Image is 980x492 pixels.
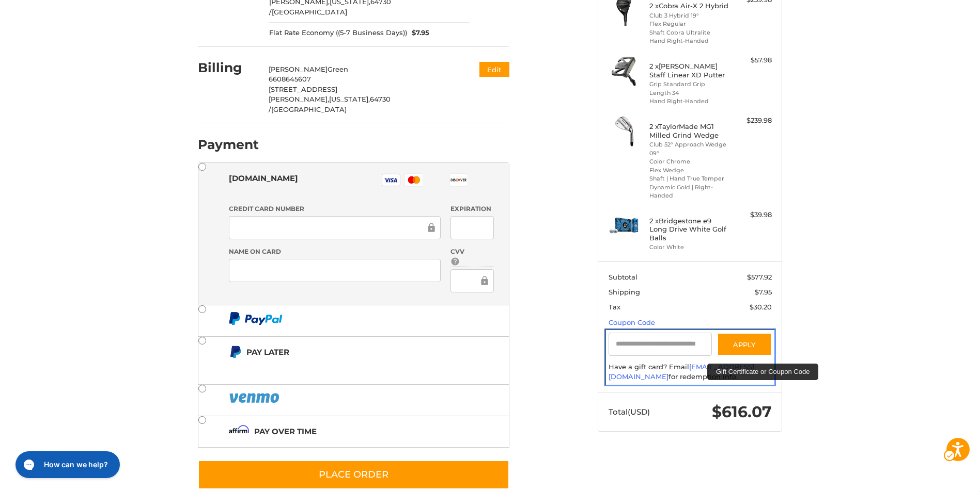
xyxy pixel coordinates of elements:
[649,122,728,139] h4: 2 x TaylorMade MG1 Milled Grind Wedge
[649,11,728,20] li: Club 3 Hybrid 19°
[229,346,242,358] img: Pay Later icon
[609,273,637,281] span: Subtotal
[328,65,348,73] span: Green
[407,28,430,38] span: $7.95
[198,460,509,489] button: Place Order
[254,423,317,440] div: Pay over time
[649,174,728,200] li: Shaft | Hand True Temper Dynamic Gold | Right-Handed
[10,448,123,482] iframe: Iframe
[649,62,728,79] h4: 2 x [PERSON_NAME] Staff Linear XD Putter
[609,333,712,356] input: Gift Certificate or Coupon Code
[609,303,620,311] span: Tax
[269,28,407,38] span: Flat Rate Economy ((5-7 Business Days))
[649,243,728,252] li: Color White
[198,137,259,153] h2: Payment
[229,247,441,256] label: Name on Card
[750,303,772,311] span: $30.20
[450,204,493,214] label: Expiration
[731,210,772,220] div: $39.98
[272,8,347,16] span: [GEOGRAPHIC_DATA]
[229,170,298,187] div: [DOMAIN_NAME]
[712,402,772,421] span: $616.07
[609,288,640,296] span: Shipping
[649,157,728,166] li: Color Chrome
[479,62,509,77] button: Edit
[649,217,728,242] h4: 2 x Bridgestone e9 Long Drive White Golf Balls
[269,65,328,73] span: [PERSON_NAME]
[649,97,728,106] li: Hand Right-Handed
[269,95,391,113] span: 64730 /
[269,85,337,93] span: [STREET_ADDRESS]
[649,89,728,97] li: Length 34
[229,204,441,214] label: Credit Card Number
[755,288,772,296] span: $7.95
[747,273,772,281] span: $577.92
[246,343,444,360] div: Pay Later
[609,318,655,326] a: Coupon Code
[198,60,258,76] h2: Billing
[269,95,329,103] span: [PERSON_NAME],
[609,362,772,382] div: Have a gift card? Email for redemption info.
[329,95,370,103] span: [US_STATE],
[229,312,283,325] img: PayPal icon
[229,425,250,438] img: Affirm icon
[271,105,347,113] span: [GEOGRAPHIC_DATA]
[229,363,445,372] iframe: PayPal Message 2
[649,37,728,45] li: Hand Right-Handed
[717,333,772,356] button: Apply
[649,166,728,175] li: Flex Wedge
[649,140,728,157] li: Club 52° Approach Wedge 09°
[649,80,728,89] li: Grip Standard Grip
[450,247,493,267] label: CVV
[649,2,728,10] h4: 2 x Cobra Air-X 2 Hybrid
[649,20,728,28] li: Flex Regular
[649,28,728,37] li: Shaft Cobra Ultralite
[609,407,650,417] span: Total (USD)
[731,55,772,65] div: $57.98
[269,75,311,83] span: 6608645607
[731,116,772,126] div: $239.98
[229,391,282,404] img: PayPal icon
